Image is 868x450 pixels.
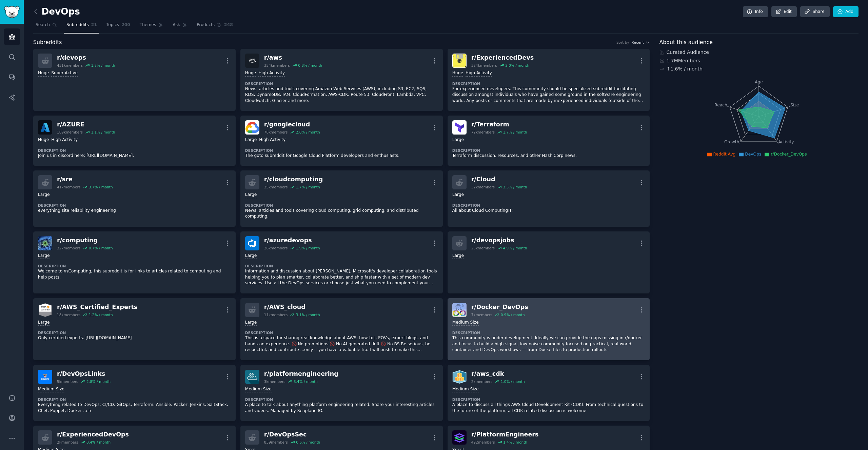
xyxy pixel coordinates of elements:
[745,152,761,157] span: DevOps
[33,116,236,166] a: AZUREr/AZURE189kmembers1.1% / monthHugeHigh ActivityDescriptionJoin us in discord here: [URL][DOM...
[51,137,78,143] div: High Activity
[452,430,467,445] img: PlatformEngineers
[194,20,235,34] a: Products248
[66,22,89,28] span: Subreddits
[471,303,528,311] div: r/ Docker_DevOps
[106,22,119,28] span: Topics
[471,430,539,439] div: r/ PlatformEngineers
[259,137,285,143] div: High Activity
[659,38,713,47] span: About this audience
[33,49,236,111] a: r/devops431kmembers1.7% / monthHugeSuper Active
[38,335,231,341] p: Only certified experts. [URL][DOMAIN_NAME]
[296,440,320,445] div: 0.6 % / month
[57,120,115,129] div: r/ AZURE
[778,140,794,144] tspan: Activity
[240,116,443,166] a: googlecloudr/googlecloud78kmembers2.0% / monthLargeHigh ActivityDescriptionThe goto subreddit for...
[57,430,129,439] div: r/ ExperiencedDevOps
[38,137,49,143] div: Huge
[264,54,322,62] div: r/ aws
[57,175,113,184] div: r/ sre
[38,370,52,384] img: DevOpsLinks
[294,379,318,384] div: 3.4 % / month
[743,6,768,18] a: Info
[452,208,645,214] p: All about Cloud Computing!!!
[448,365,650,421] a: aws_cdkr/aws_cdk2kmembers1.0% / monthMedium SizeDescriptionA place to discuss all things AWS Clou...
[471,440,495,445] div: 492 members
[724,140,739,144] tspan: Growth
[33,170,236,227] a: r/sre41kmembers3.7% / monthLargeDescriptioneverything site reliability engineering
[264,120,320,129] div: r/ googlecloud
[38,402,231,414] p: Everything related to DevOps: CI/CD, GitOps, Terraform, Ansible, Packer, Jenkins, SaltStack, Chef...
[57,236,113,245] div: r/ computing
[258,70,285,77] div: High Activity
[264,312,288,317] div: 11k members
[452,54,467,68] img: ExperiencedDevs
[38,264,231,268] dt: Description
[36,22,50,28] span: Search
[245,320,257,326] div: Large
[264,379,285,384] div: 3k members
[452,81,645,86] dt: Description
[245,253,257,259] div: Large
[296,185,320,189] div: 1.7 % / month
[505,63,529,68] div: 2.0 % / month
[240,365,443,421] a: platformengineeringr/platformengineering3kmembers3.4% / monthMedium SizeDescriptionA place to tal...
[89,185,113,189] div: 3.7 % / month
[38,253,50,259] div: Large
[264,440,288,445] div: 839 members
[264,303,320,311] div: r/ AWS_cloud
[245,120,259,135] img: googlecloud
[264,370,338,378] div: r/ platformengineering
[503,130,527,135] div: 1.7 % / month
[452,192,464,198] div: Large
[245,192,257,198] div: Large
[296,312,320,317] div: 3.1 % / month
[452,153,645,159] p: Terraform discussion, resources, and other HashiCorp news.
[501,379,525,384] div: 1.0 % / month
[245,386,272,393] div: Medium Size
[51,70,78,77] div: Super Active
[245,148,438,153] dt: Description
[471,120,527,129] div: r/ Terraform
[33,298,236,360] a: AWS_Certified_Expertsr/AWS_Certified_Experts18kmembers1.2% / monthLargeDescriptionOnly certified ...
[448,231,650,293] a: r/devopsjobs25kmembers4.9% / monthLarge
[38,268,231,280] p: Welcome to /r/Computing, this subreddit is for links to articles related to computing and help po...
[91,63,115,68] div: 1.7 % / month
[245,335,438,353] p: This is a space for sharing real knowledge about AWS: how-tos, POVs, expert blogs, and hands-on e...
[57,54,115,62] div: r/ devops
[240,298,443,360] a: r/AWS_cloud11kmembers3.1% / monthLargeDescriptionThis is a space for sharing real knowledge about...
[714,102,727,107] tspan: Reach
[245,203,438,208] dt: Description
[57,370,111,378] div: r/ DevOpsLinks
[632,40,650,45] button: Recent
[38,70,49,77] div: Huge
[91,22,97,28] span: 21
[38,120,52,135] img: AZURE
[632,40,644,45] span: Recent
[264,63,290,68] div: 354k members
[452,397,645,402] dt: Description
[452,386,479,393] div: Medium Size
[471,312,493,317] div: 7k members
[264,175,323,184] div: r/ cloudcomputing
[471,54,534,62] div: r/ ExperiencedDevs
[57,185,80,189] div: 41k members
[245,264,438,268] dt: Description
[448,116,650,166] a: Terraformr/Terraform72kmembers1.7% / monthLargeDescriptionTerraform discussion, resources, and ot...
[471,236,527,245] div: r/ devopsjobs
[245,86,438,104] p: News, articles and tools covering Amazon Web Services (AWS), including S3, EC2, SQS, RDS, DynamoD...
[57,440,78,445] div: 2k members
[38,320,50,326] div: Large
[713,152,735,157] span: Reddit Avg
[38,153,231,159] p: Join us in discord here: [URL][DOMAIN_NAME].
[33,231,236,293] a: computingr/computing32kmembers0.7% / monthLargeDescriptionWelcome to /r/Computing, this subreddit...
[170,20,190,34] a: Ask
[4,6,20,18] img: GummySearch logo
[245,370,259,384] img: platformengineering
[38,208,231,214] p: everything site reliability engineering
[452,402,645,414] p: A place to discuss all things AWS Cloud Development Kit (CDK). From technical questions to the fu...
[104,20,133,34] a: Topics200
[57,130,83,135] div: 189k members
[296,246,320,250] div: 1.9 % / month
[245,397,438,402] dt: Description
